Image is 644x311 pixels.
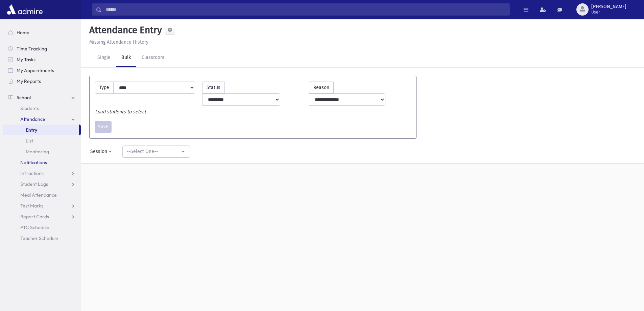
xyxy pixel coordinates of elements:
span: Test Marks [20,203,43,209]
a: Student Logs [3,179,81,190]
a: Meal Attendance [3,190,81,200]
span: School [17,94,31,101]
span: My Tasks [17,57,35,63]
span: Report Cards [20,214,49,220]
span: My Appointments [17,67,54,73]
label: Reason [309,82,334,93]
a: Time Tracking [3,43,81,54]
span: Home [17,29,29,36]
span: Meal Attendance [20,192,57,198]
a: Missing Attendance History [87,39,148,45]
div: Session [90,148,107,155]
span: Notifications [20,159,47,165]
span: Time Tracking [17,46,47,52]
a: Report Cards [3,211,81,222]
a: Monitoring [3,146,81,157]
a: Bulk [116,48,136,67]
button: --Select One-- [122,146,190,158]
span: Students [20,105,39,111]
span: PTC Schedule [20,224,49,230]
span: User [591,9,626,15]
span: List [26,138,33,144]
span: Infractions [20,170,44,176]
span: Student Logs [20,181,48,187]
a: Single [92,48,116,67]
a: My Tasks [3,54,81,65]
span: Monitoring [26,149,49,155]
button: Save [95,121,112,133]
u: Missing Attendance History [89,39,148,45]
label: Type [95,82,114,94]
img: AdmirePro [5,3,44,16]
a: PTC Schedule [3,222,81,233]
a: My Appointments [3,65,81,76]
a: School [3,92,81,103]
span: Teacher Schedule [20,235,58,241]
div: Load students to select [92,108,414,115]
a: Students [3,103,81,114]
span: [PERSON_NAME] [591,4,626,9]
a: My Reports [3,76,81,87]
span: My Reports [17,78,41,84]
a: Classroom [136,48,170,67]
label: Status [202,82,225,93]
span: Attendance [20,116,45,122]
a: Teacher Schedule [3,233,81,244]
a: Home [3,27,81,38]
a: Entry [3,125,79,135]
a: List [3,135,81,146]
a: Attendance [3,114,81,125]
input: Search [102,3,509,16]
span: Entry [26,127,37,133]
a: Test Marks [3,200,81,211]
div: --Select One-- [127,148,180,155]
button: Session [86,146,117,158]
h5: Attendance Entry [87,24,162,36]
a: Infractions [3,168,81,179]
a: Notifications [3,157,81,168]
